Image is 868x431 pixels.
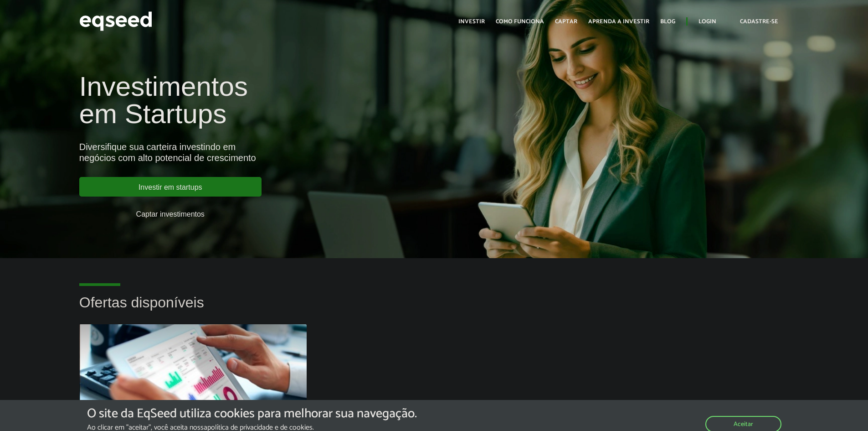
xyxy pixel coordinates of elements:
[79,204,262,223] a: Captar investimentos
[555,19,577,25] a: Captar
[87,407,417,421] h5: O site da EqSeed utiliza cookies para melhorar sua navegação.
[588,19,649,25] a: Aprenda a investir
[79,73,500,128] h1: Investimentos em Startups
[79,9,152,33] img: EqSeed
[79,141,500,163] div: Diversifique sua carteira investindo em negócios com alto potencial de crescimento
[727,16,791,27] a: Cadastre-se
[458,19,485,25] a: Investir
[79,295,789,324] h2: Ofertas disponíveis
[660,19,675,25] a: Blog
[496,19,544,25] a: Como funciona
[699,19,716,25] a: Login
[79,177,262,197] a: Investir em startups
